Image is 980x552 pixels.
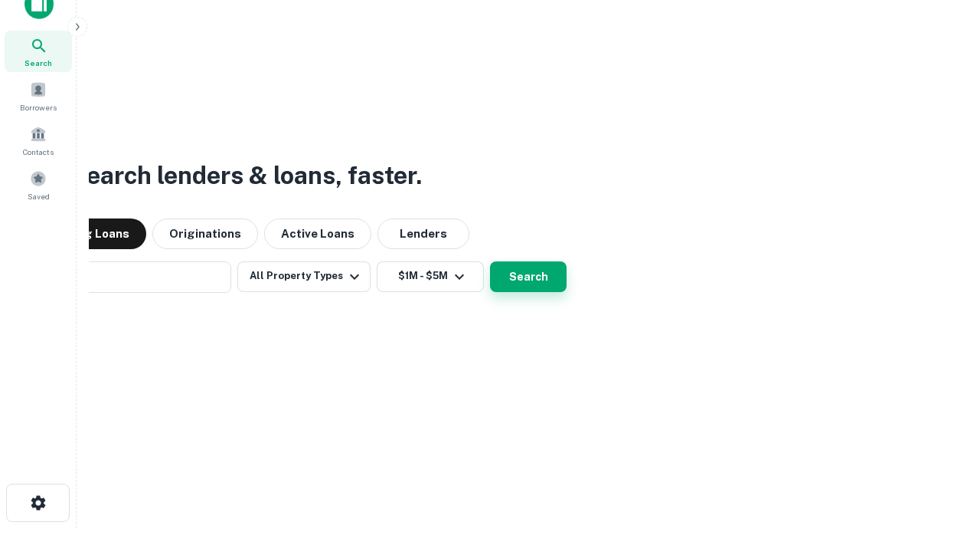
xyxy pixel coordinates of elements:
[237,261,371,292] button: All Property Types
[5,31,72,72] a: Search
[377,261,484,292] button: $1M - $5M
[152,219,258,249] button: Originations
[490,261,567,292] button: Search
[24,57,52,69] span: Search
[5,164,72,205] a: Saved
[70,157,422,194] h3: Search lenders & loans, faster.
[5,120,72,161] a: Contacts
[264,219,371,249] button: Active Loans
[23,146,54,158] span: Contacts
[377,219,469,249] button: Lenders
[28,190,50,202] span: Saved
[20,101,57,113] span: Borrowers
[903,429,980,503] iframe: Chat Widget
[5,75,72,117] a: Borrowers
